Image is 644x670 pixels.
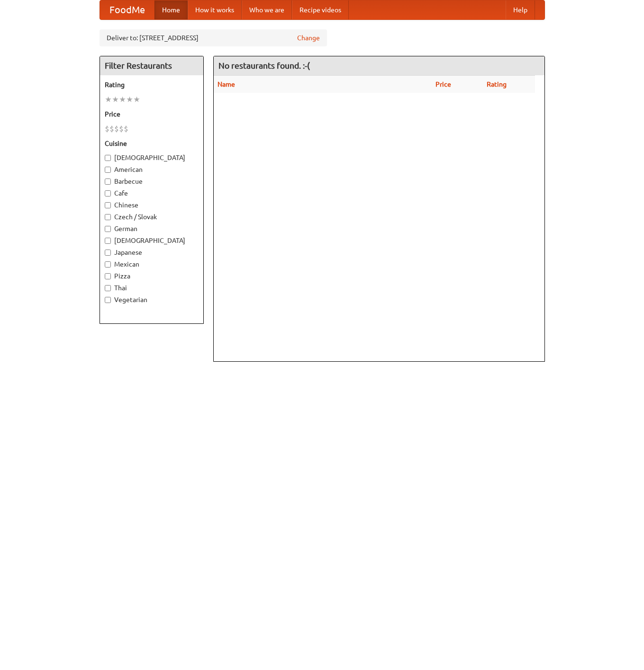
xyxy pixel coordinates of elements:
[105,214,111,220] input: Czech / Slovak
[112,94,119,105] li: ★
[297,33,320,43] a: Change
[292,0,349,19] a: Recipe videos
[105,226,111,232] input: German
[105,155,111,161] input: [DEMOGRAPHIC_DATA]
[126,94,133,105] li: ★
[105,295,199,304] label: Vegetarian
[105,165,199,174] label: American
[105,109,199,119] h5: Price
[100,56,203,75] h4: Filter Restaurants
[105,167,111,173] input: American
[105,188,199,198] label: Cafe
[100,29,327,46] div: Deliver to: [STREET_ADDRESS]
[105,261,111,268] input: Mexican
[105,236,199,245] label: [DEMOGRAPHIC_DATA]
[105,285,111,291] input: Thai
[105,190,111,197] input: Cafe
[105,202,111,208] input: Chinese
[435,80,451,88] a: Price
[105,250,111,256] input: Japanese
[105,153,199,162] label: [DEMOGRAPHIC_DATA]
[105,212,199,222] label: Czech / Slovak
[100,0,154,19] a: FoodMe
[124,124,128,134] li: $
[105,238,111,244] input: [DEMOGRAPHIC_DATA]
[154,0,188,19] a: Home
[105,124,109,134] li: $
[105,273,111,279] input: Pizza
[105,259,199,269] label: Mexican
[218,80,235,88] a: Name
[105,200,199,210] label: Chinese
[487,80,507,88] a: Rating
[109,124,114,134] li: $
[119,124,124,134] li: $
[105,139,199,148] h5: Cuisine
[105,283,199,293] label: Thai
[506,0,535,19] a: Help
[218,61,310,70] ng-pluralize: No restaurants found. :-(
[105,179,111,185] input: Barbecue
[188,0,242,19] a: How it works
[105,80,199,89] h5: Rating
[242,0,292,19] a: Who we are
[119,94,126,105] li: ★
[105,297,111,303] input: Vegetarian
[105,248,199,257] label: Japanese
[105,177,199,186] label: Barbecue
[114,124,119,134] li: $
[105,271,199,281] label: Pizza
[133,94,140,105] li: ★
[105,224,199,233] label: German
[105,94,112,105] li: ★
